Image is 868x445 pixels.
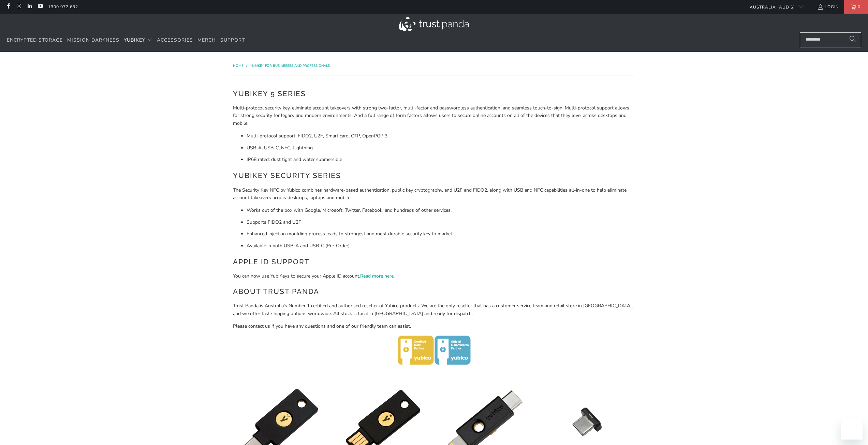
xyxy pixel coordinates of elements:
[197,37,216,43] span: Merch
[247,207,635,214] li: Works out of the box with Google, Microsoft, Twitter, Facebook, and hundreds of other services.
[124,37,145,43] span: YubiKey
[67,37,119,43] span: Mission Darkness
[800,32,861,47] input: Search...
[7,37,63,43] span: Encrypted Storage
[16,4,21,10] a: Trust Panda Australia on Instagram
[27,4,32,10] a: Trust Panda Australia on LinkedIn
[360,273,394,279] a: Read more here
[233,104,635,127] p: Multi-protocol security key, eliminate account takeovers with strong two-factor, multi-factor and...
[247,132,635,140] li: Multi-protocol support; FIDO2, U2F, Smart card, OTP, OpenPGP 3
[220,37,245,43] span: Support
[233,170,635,181] h2: YubiKey Security Series
[233,256,635,267] h2: Apple ID Support
[197,32,216,48] a: Merch
[841,418,863,440] iframe: Button to launch messaging window
[399,17,469,31] img: Trust Panda Australia
[844,32,861,47] button: Search
[246,63,247,68] span: /
[247,230,635,238] li: Enhanced injection moulding process leads to strongest and most durable security key to market
[157,37,193,43] span: Accessories
[247,156,635,163] li: IP68 rated: dust tight and water submersible
[157,32,193,48] a: Accessories
[48,3,78,11] a: 1300 072 632
[233,187,635,202] p: The Security Key NFC by Yubico combines hardware-based authentication, public key cryptography, a...
[7,32,245,48] nav: Translation missing: en.navigation.header.main_nav
[233,286,635,297] h2: About Trust Panda
[37,4,43,10] a: Trust Panda Australia on YouTube
[250,63,330,68] a: YubiKey for Businesses and Professionals
[233,63,245,68] a: Home
[247,144,635,152] li: USB-A, USB-C, NFC, Lightning
[233,88,635,99] h2: YubiKey 5 Series
[247,219,635,226] li: Supports FIDO2 and U2F
[7,32,63,48] a: Encrypted Storage
[67,32,119,48] a: Mission Darkness
[817,3,839,11] a: Login
[124,32,152,48] summary: YubiKey
[233,323,635,330] p: Please contact us if you have any questions and one of our friendly team can assist.
[5,4,11,10] a: Trust Panda Australia on Facebook
[233,63,244,68] span: Home
[220,32,245,48] a: Support
[247,242,635,250] li: Available in both USB-A and USB-C (Pre-Order)
[233,302,635,317] p: Trust Panda is Australia's Number 1 certified and authorised reseller of Yubico products. We are ...
[233,272,635,280] p: You can now use YubiKeys to secure your Apple ID account. .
